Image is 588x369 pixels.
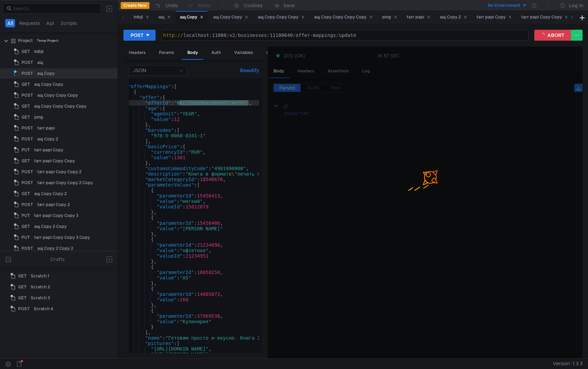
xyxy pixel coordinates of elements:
div: POST [131,31,144,39]
span: GET [18,271,27,281]
span: GET [22,101,30,111]
div: Cookies [244,1,263,10]
div: Auth [206,46,226,59]
span: POST [22,243,33,254]
div: ащ Copy Copy [213,14,248,21]
button: Scripts [58,19,79,27]
div: ащ Copy 2 [440,14,467,21]
div: tarr papi Copy Copy 3 [34,210,78,221]
span: POST [22,178,33,188]
span: POST [22,167,33,177]
div: ащ Copy 2 Copy 2 [37,243,73,254]
div: tarr papi [37,123,55,133]
div: Scratch 4 [34,304,53,314]
span: Version: 1.3.3 [553,359,583,369]
span: POST [22,134,33,144]
div: Scratch 3 [31,293,50,303]
button: Create New [121,2,149,9]
div: Save [283,3,295,8]
button: Requests [17,19,42,27]
div: Params [153,46,179,59]
div: ащ Copy Copy Copy [37,90,78,100]
button: Undo [149,0,183,11]
div: lnlbjl [134,14,149,21]
div: tarr papi Copy Copy 2 Copy [37,178,93,188]
div: Variables [229,46,258,59]
div: Body [182,46,203,60]
div: ащ Copy 2 [37,134,58,144]
div: tarr papi Copy Copy 3 Copy [34,232,90,243]
div: Scratch 2 [31,282,50,292]
button: Beautify [237,66,262,74]
span: PUT [22,232,30,243]
span: POST [22,123,33,133]
div: Redo [198,1,210,10]
button: Redo [183,0,215,11]
div: ащ [159,14,171,21]
span: GET [22,221,30,232]
div: tarr papi Copy 2 [37,200,70,210]
div: ащ Copy Copy [34,79,63,90]
span: GET [22,79,30,90]
div: tarr papi Copy Copy [34,156,75,166]
div: ащ Copy [37,68,55,79]
div: Log In [569,1,583,10]
div: Scratch 1 [31,271,49,281]
span: PUT [22,210,30,221]
span: GET [18,282,27,292]
div: Undo [165,1,178,10]
div: tarr papi Copy Copy 2 [37,167,81,177]
div: Drafts [50,255,65,263]
div: tarr papi Copy [34,145,63,155]
div: tarr papi [407,14,430,21]
div: lnlbjl [34,46,43,57]
span: Loading... [14,71,20,77]
input: Search... [13,5,97,12]
div: tarr papi Copy Copy [521,14,568,21]
span: PUT [22,145,30,155]
div: Project [18,36,33,46]
button: All [5,19,15,27]
div: ащ Copy Copy Copy [258,14,305,21]
div: ащ Copy Copy 2 [34,189,67,199]
span: POST [22,200,33,210]
button: ABORT [534,30,571,41]
button: POST [123,30,156,41]
div: No Environment [488,2,520,9]
span: POST [22,57,33,68]
div: ащ Copy Copy Copy Copy [34,101,86,111]
button: Api [44,19,56,27]
span: GET [18,293,27,303]
span: POST [18,304,30,314]
div: Temp Project [37,36,58,46]
span: POST [22,90,33,100]
span: POST [22,68,33,79]
div: ащ Copy Copy Copy Copy [314,14,373,21]
div: Headers [123,46,151,59]
span: GET [22,189,30,199]
div: tarr papi Copy [477,14,512,21]
span: GET [22,112,30,122]
span: GET [22,156,30,166]
div: Other [261,46,283,59]
div: ащ Copy 2 Copy [34,221,67,232]
div: ping [382,14,397,21]
div: ping [34,112,43,122]
div: ащ Copy [180,14,204,21]
div: ащ [37,57,43,68]
span: GET [22,46,30,57]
